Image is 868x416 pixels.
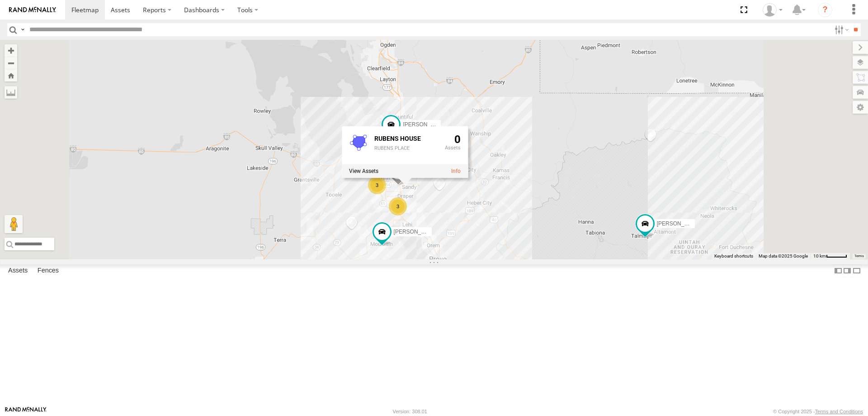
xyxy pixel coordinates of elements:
[389,197,407,215] div: 3
[19,23,26,36] label: Search Query
[393,409,427,414] div: Version: 308.01
[5,44,17,57] button: Zoom in
[853,101,868,114] label: Map Settings
[5,407,47,416] a: Visit our Website
[854,254,864,258] a: Terms (opens in new tab)
[9,7,56,13] img: rand-logo.svg
[4,264,32,277] label: Assets
[818,3,832,17] i: ?
[831,23,850,36] label: Search Filter Options
[445,134,461,163] div: 0
[813,253,826,258] span: 10 km
[5,69,17,81] button: Zoom Home
[5,86,17,99] label: Measure
[403,121,476,127] span: [PERSON_NAME]- 2022 F150
[759,253,808,258] span: Map data ©2025 Google
[811,253,850,259] button: Map Scale: 10 km per 43 pixels
[852,264,861,277] label: Hide Summary Table
[374,135,438,142] div: Fence Name - RUBENS HOUSE
[451,168,461,174] a: View fence details
[33,264,63,277] label: Fences
[714,253,753,259] button: Keyboard shortcuts
[368,176,386,194] div: 3
[759,3,786,17] div: Allen Bauer
[657,220,731,227] span: [PERSON_NAME] -2017 F150
[394,229,478,235] span: [PERSON_NAME] 2020 F350 GT2
[773,409,863,414] div: © Copyright 2025 -
[5,57,17,69] button: Zoom out
[843,264,852,277] label: Dock Summary Table to the Right
[834,264,843,277] label: Dock Summary Table to the Left
[374,146,438,151] div: RUBENS PLACE
[349,168,378,174] label: View assets associated with this fence
[5,215,23,233] button: Drag Pegman onto the map to open Street View
[815,409,863,414] a: Terms and Conditions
